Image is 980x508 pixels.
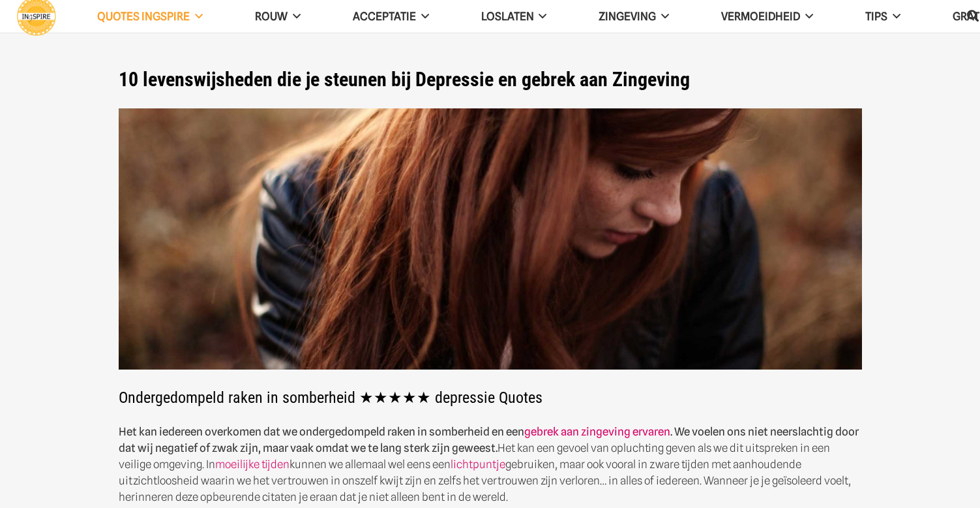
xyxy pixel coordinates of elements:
p: Het kan een gevoel van opluchting geven als we dit uitspreken in een veilige omgeving. In kunnen ... [119,424,862,505]
span: VERMOEIDHEID [721,10,800,23]
a: lichtpuntje [451,458,505,471]
span: QUOTES INGSPIRE [97,10,190,23]
a: moeilijke tijden [215,458,290,471]
span: Loslaten [481,10,534,23]
a: gebrek aan zingeving ervaren [524,425,670,438]
span: Acceptatie [353,10,416,23]
h1: 10 levenswijsheden die je steunen bij Depressie en gebrek aan Zingeving [119,68,862,91]
img: Woorden die kracht geven bij depressie [119,108,862,370]
span: Zingeving [599,10,656,23]
strong: Het kan iedereen overkomen dat we ondergedompeld raken in somberheid en een . We voelen ons niet ... [119,425,859,454]
span: ROUW [255,10,288,23]
h2: Ondergedompeld raken in somberheid ★★★★★ depressie Quotes [119,108,862,407]
span: TIPS [865,10,887,23]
